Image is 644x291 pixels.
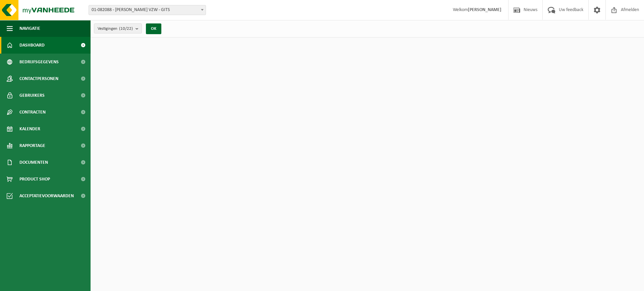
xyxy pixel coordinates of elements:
[19,154,48,171] span: Documenten
[19,104,46,121] span: Contracten
[19,188,74,204] span: Acceptatievoorwaarden
[468,7,501,12] strong: [PERSON_NAME]
[19,87,45,104] span: Gebruikers
[89,5,206,15] span: 01-082088 - DOMINIEK SAVIO VZW - GITS
[146,23,161,34] button: OK
[19,70,58,87] span: Contactpersonen
[19,171,50,188] span: Product Shop
[119,26,133,31] count: (10/22)
[19,20,40,37] span: Navigatie
[89,5,206,15] span: 01-082088 - DOMINIEK SAVIO VZW - GITS
[98,24,133,34] span: Vestigingen
[19,37,45,54] span: Dashboard
[19,137,45,154] span: Rapportage
[94,23,142,33] button: Vestigingen(10/22)
[19,54,59,70] span: Bedrijfsgegevens
[19,121,40,137] span: Kalender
